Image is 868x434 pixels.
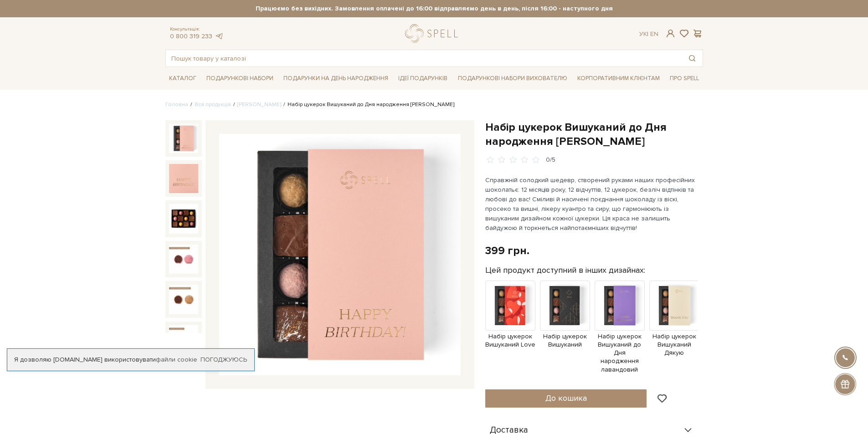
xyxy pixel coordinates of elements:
a: Набір цукерок Вишуканий Дякую [649,301,699,357]
a: Ідеї подарунків [395,71,451,86]
img: Набір цукерок Вишуканий до Дня народження рожевий [219,134,461,375]
img: Набір цукерок Вишуканий до Дня народження рожевий [169,325,198,354]
img: Набір цукерок Вишуканий до Дня народження рожевий [169,285,198,314]
img: Набір цукерок Вишуканий до Дня народження рожевий [169,204,198,233]
img: Продукт [540,281,590,331]
img: Продукт [595,281,645,331]
span: Набір цукерок Вишуканий Дякую [649,332,699,357]
span: Набір цукерок Вишуканий до Дня народження лавандовий [595,332,645,374]
a: Подарункові набори [203,71,277,86]
a: logo [405,24,462,43]
div: Ук [639,30,658,38]
input: Пошук товару у каталозі [166,50,682,66]
span: До кошика [545,393,587,403]
a: Головна [165,101,188,108]
button: Пошук товару у каталозі [682,50,703,66]
a: Корпоративним клієнтам [574,71,663,86]
img: Набір цукерок Вишуканий до Дня народження рожевий [169,164,198,193]
a: файли cookie [156,356,197,363]
img: Продукт [649,281,699,331]
a: Каталог [165,71,200,86]
a: Набір цукерок Вишуканий до Дня народження лавандовий [595,301,645,374]
a: telegram [215,32,224,40]
div: 399 грн. [485,244,529,258]
a: En [650,30,658,38]
li: Набір цукерок Вишуканий до Дня народження [PERSON_NAME] [281,101,454,109]
strong: Працюємо без вихідних. Замовлення оплачені до 16:00 відправляємо день в день, після 16:00 - насту... [165,5,703,13]
button: До кошика [485,389,647,408]
img: Набір цукерок Вишуканий до Дня народження рожевий [169,245,198,274]
img: Продукт [485,281,535,331]
h1: Набір цукерок Вишуканий до Дня народження [PERSON_NAME] [485,120,703,148]
img: Набір цукерок Вишуканий до Дня народження рожевий [169,124,198,153]
div: Я дозволяю [DOMAIN_NAME] використовувати [7,356,254,364]
span: | [647,30,648,38]
label: Цей продукт доступний в інших дизайнах: [485,265,645,276]
p: Справжній солодкий шедевр, створений руками наших професійних шоколатьє: 12 місяців року, 12 відч... [485,175,699,233]
div: 0/5 [546,156,555,164]
a: Набір цукерок Вишуканий [540,301,590,349]
span: Набір цукерок Вишуканий [540,332,590,349]
a: Вся продукція [195,101,231,108]
span: Консультація: [170,26,224,32]
a: [PERSON_NAME] [237,101,281,108]
a: Набір цукерок Вишуканий Love [485,301,535,349]
a: Про Spell [666,71,703,86]
a: 0 800 319 233 [170,32,212,40]
a: Погоджуюсь [200,356,247,364]
span: Набір цукерок Вишуканий Love [485,332,535,349]
a: Подарункові набори вихователю [454,71,571,86]
a: Подарунки на День народження [280,71,392,86]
